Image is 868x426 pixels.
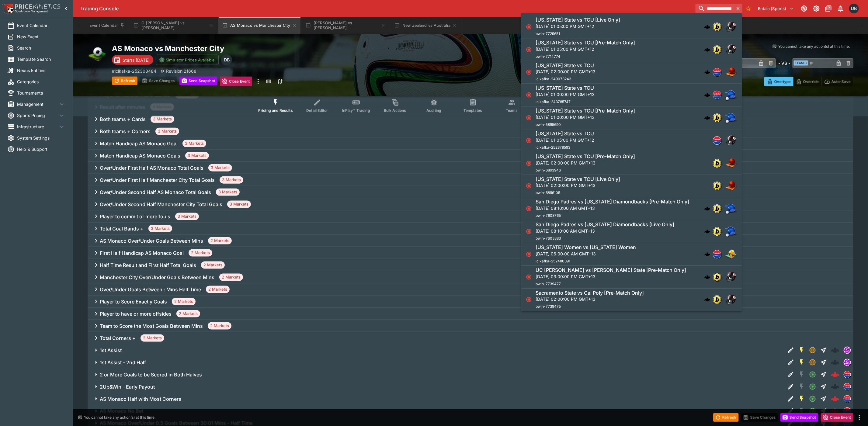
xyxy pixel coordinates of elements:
p: [DATE] 01:05:00 PM GMT+12 [536,46,635,52]
h6: [US_STATE] State vs TCU [536,130,594,137]
img: bwin.png [713,228,721,236]
div: Daniel Beswick [221,54,232,65]
span: lclkafka-243785747 [536,100,571,104]
p: You cannot take any action(s) at this time. [84,415,155,420]
input: search [696,4,734,13]
p: [DATE] 08:10:00 AM GMT+13 [536,228,674,234]
span: lclkafka-252480391 [536,259,570,263]
h6: Sacramento State vs Cal Poly [Pre-Match Only] [536,290,644,296]
a: 30c7697c-5c51-4f2f-bcfc-f4ff6ee007c9 [829,393,841,405]
button: Refresh [112,77,137,85]
span: Categories [17,78,65,85]
h6: 2 or More Goals to be Scored in Both Halves [100,372,202,378]
h6: San Diego Padres vs [US_STATE] Diamondbacks [Pre-Match Only] [536,199,689,205]
svg: Open [809,383,816,390]
button: Notifications [835,3,846,14]
svg: Closed [526,137,532,144]
button: Straight [818,345,829,356]
img: bwin.png [713,205,721,213]
div: cerberus [704,115,710,121]
a: 8ab1695b-98a3-47eb-8266-2277564318ee [829,369,841,381]
h6: [US_STATE] State vs TCU [Pre-Match Only] [536,108,635,114]
img: logo-cerberus--red.svg [831,407,839,415]
img: PriceKinetics Logo [2,2,14,15]
img: lclkafka [844,371,851,378]
img: american_football.png [725,271,737,283]
img: lclkafka [844,408,851,414]
h6: Player to Score Exactly Goals [100,299,167,305]
h6: Player to have or more offsides [100,311,172,317]
button: Suspended [807,345,818,356]
div: bwin [713,45,721,54]
div: bwin [713,205,721,213]
span: Template Search [17,56,65,62]
span: Team B [794,61,808,66]
span: Help & Support [17,146,65,152]
div: simulator [844,359,851,366]
img: logo-cerberus.svg [704,92,710,98]
p: Auto-Save [832,78,851,85]
img: basketball.png [725,66,737,78]
p: [DATE] 03:00:00 PM GMT+13 [536,273,686,280]
span: Event Calendar [17,22,65,29]
div: Trading Console [80,5,693,12]
img: lclkafka.png [713,91,721,99]
button: Suspended [807,357,818,368]
h2: Copy To Clipboard [112,44,483,53]
h6: [US_STATE] State vs TCU [Pre-Match Only] [536,153,635,160]
div: lclkafka [844,371,851,378]
div: cerberus [704,92,710,98]
div: lclkafka [713,250,721,258]
button: Simulator Prices Available [156,55,219,65]
img: Sportsbook Management [15,10,48,13]
h6: Team to Score the Most Goals Between Mins [100,323,203,329]
svg: Closed [526,206,532,212]
span: 2 Markets [176,311,200,317]
svg: Closed [526,24,532,30]
button: O [PERSON_NAME] vs [PERSON_NAME] [130,17,217,34]
button: Send Snapshot [179,77,217,85]
div: bwin [713,182,721,190]
span: New Event [17,33,65,40]
h6: [US_STATE] State vs TCU [Live Only] [536,176,620,182]
img: bwin.png [713,182,721,190]
div: bwin [713,23,721,31]
div: cerberus [704,297,710,303]
img: american_football.png [725,294,737,306]
span: 3 Markets [175,213,199,220]
img: logo-cerberus--red.svg [831,395,839,403]
div: bwin [713,227,721,236]
span: bwin-7739477 [536,282,561,286]
img: logo-cerberus--red.svg [831,370,839,379]
img: bwin.png [713,159,721,167]
button: Open [807,393,818,404]
img: basketball.png [725,157,737,169]
span: Pricing and Results [258,108,293,113]
img: PriceKinetics [15,4,60,9]
img: lclkafka [844,396,851,402]
img: lclkafka.png [713,68,721,76]
button: AS Monaco Half with Most Corners [88,393,785,405]
p: Override [803,78,819,85]
button: Edit Detail [785,357,796,368]
p: [DATE] 02:00:00 PM GMT+13 [536,160,635,166]
h6: AS Monaco Over/Under Goals Between Mins [100,238,203,244]
span: Search [17,45,65,51]
button: Override [793,77,821,86]
p: [DATE] 01:05:00 PM GMT+12 [536,137,594,143]
span: 2 Markets [201,262,225,268]
span: 2 Markets [208,238,232,244]
div: bwin [713,296,721,304]
button: SGM Disabled [796,406,807,417]
img: logo-cerberus.svg [704,206,710,212]
p: [DATE] 08:10:00 AM GMT+13 [536,205,689,212]
span: 2 Markets [172,299,196,305]
h6: 1st Assist [100,347,122,354]
div: Daniel Beswick [849,4,859,13]
div: 4a40e6f2-7081-42a6-87d9-be771614fc5b [831,407,839,415]
h6: [US_STATE] Women vs [US_STATE] Women [536,244,636,251]
span: 3 Markets [182,140,206,147]
span: 3 Markets [151,116,174,122]
img: american_football.png [725,21,737,33]
span: lclkafka-252378593 [536,145,570,150]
